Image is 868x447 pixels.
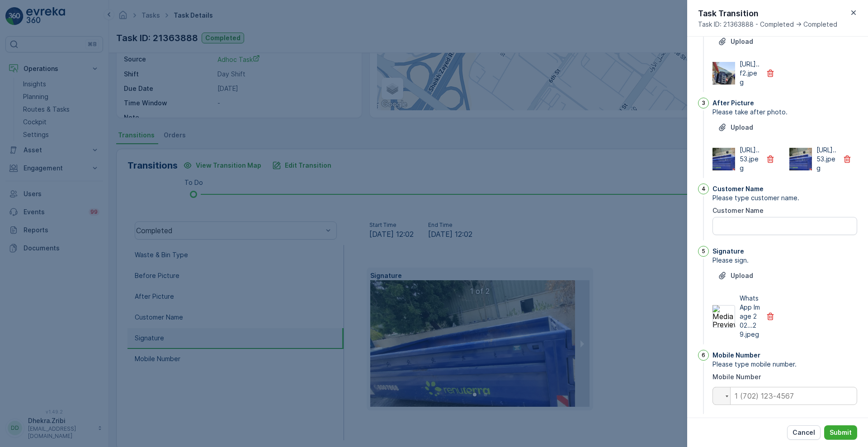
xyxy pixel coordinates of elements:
img: Media Preview [712,148,735,170]
span: Please type mobile number. [712,360,857,369]
p: WhatsApp Image 202...29.jpeg [740,294,760,339]
p: After Picture [712,99,754,108]
img: Media Preview [712,305,735,328]
div: 5 [698,246,709,257]
label: Customer Name [712,207,764,214]
p: Customer Name [712,184,764,193]
p: [URL]..53.jpeg [740,146,760,173]
span: Please type customer name. [712,193,857,202]
p: Signature [712,247,744,256]
span: Task ID: 21363888 - Completed -> Completed [698,20,837,29]
label: Mobile Number [712,373,761,381]
div: 6 [698,350,709,361]
div: 3 [698,98,709,108]
button: Upload File [712,268,759,283]
span: Please sign. [712,256,857,265]
button: Upload File [712,120,759,135]
button: Submit [824,425,857,440]
p: Mobile Number [712,351,760,360]
p: Upload [731,271,753,280]
img: Media Preview [712,62,735,85]
div: 4 [698,184,709,194]
button: Upload File [712,34,759,49]
input: 1 (702) 123-4567 [712,387,857,405]
p: Cancel [793,428,815,437]
p: Upload [731,37,753,46]
p: Task Transition [698,7,837,20]
p: Submit [830,428,852,437]
button: Cancel [787,425,821,440]
p: [URL]..f2.jpeg [740,60,760,87]
p: [URL]..53.jpeg [816,146,837,173]
p: Upload [731,123,753,132]
img: Media Preview [789,148,812,170]
span: Please take after photo. [712,108,857,117]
